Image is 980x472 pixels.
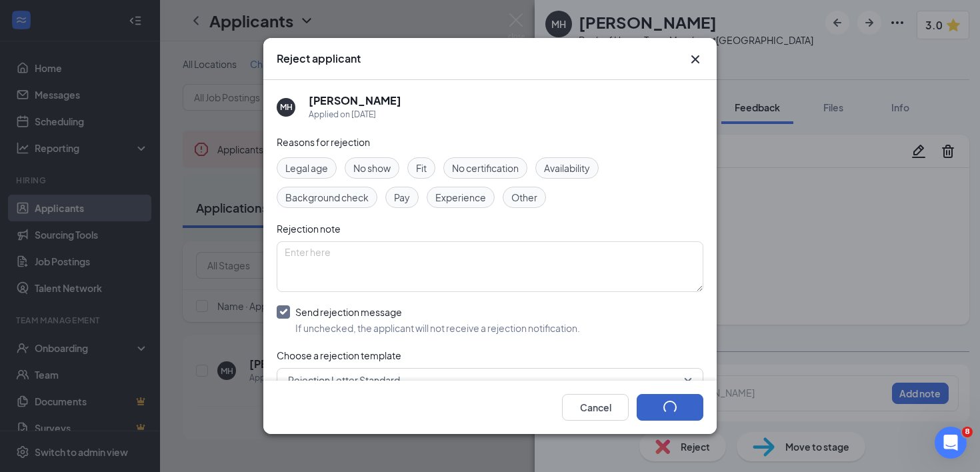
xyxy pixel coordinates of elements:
svg: Cross [687,51,703,67]
span: Fit [416,161,427,175]
button: Close [687,51,703,67]
span: No show [353,161,391,175]
h5: [PERSON_NAME] [309,93,401,108]
span: Rejection Letter Standard [288,370,400,390]
span: Other [511,190,537,205]
div: Applied on [DATE] [309,108,401,121]
span: Rejection note [277,223,341,235]
span: Reasons for rejection [277,136,370,148]
span: Pay [394,190,410,205]
span: No certification [452,161,519,175]
span: Availability [544,161,590,175]
span: Background check [285,190,369,205]
span: 8 [962,427,973,437]
iframe: Intercom live chat [935,427,967,459]
div: MH [280,101,293,113]
span: Legal age [285,161,328,175]
span: Experience [435,190,486,205]
h3: Reject applicant [277,51,361,66]
span: Choose a rejection template [277,349,401,361]
button: Cancel [562,394,629,421]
